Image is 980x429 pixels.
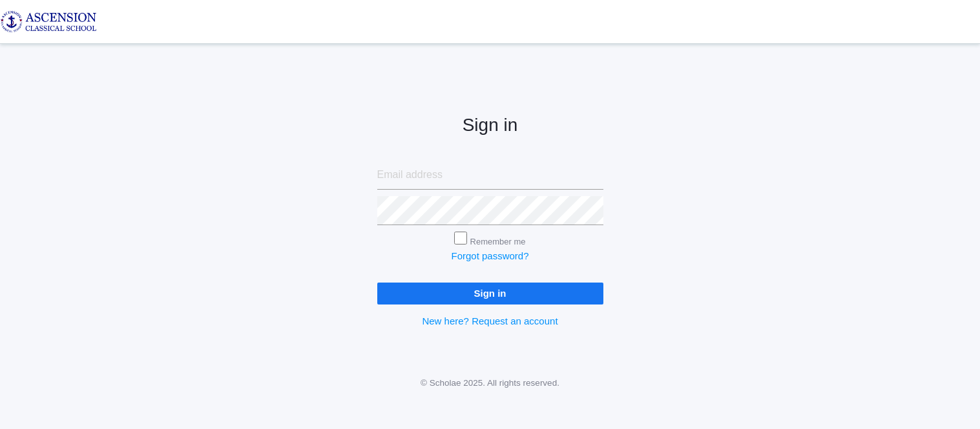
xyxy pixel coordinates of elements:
label: Remember me [470,237,526,246]
h2: Sign in [377,115,603,135]
a: Forgot password? [451,250,528,261]
a: New here? Request an account [422,315,558,326]
input: Email address [377,161,603,190]
input: Sign in [377,283,603,304]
